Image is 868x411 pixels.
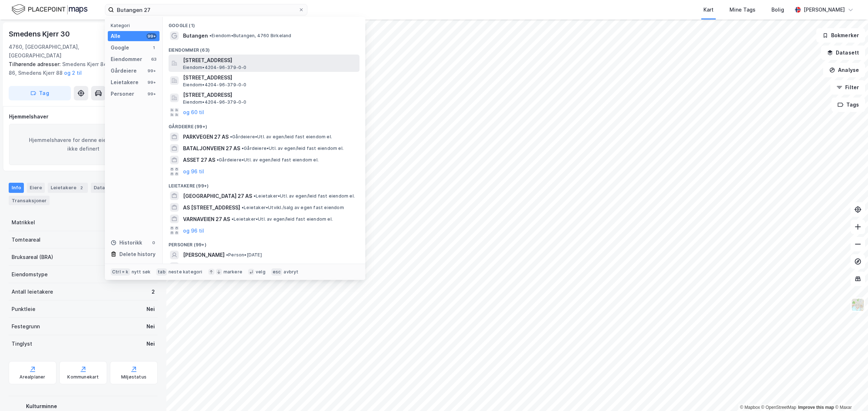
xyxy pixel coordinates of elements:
[78,184,85,191] div: 2
[217,157,219,163] span: •
[209,33,292,39] span: Eiendom • Butangen, 4760 Birkeland
[242,205,344,211] span: Leietaker • Utvikl./salg av egen fast eiendom
[146,68,157,74] div: 99+
[26,402,155,411] div: Kulturminne
[832,376,868,411] iframe: Chat Widget
[832,376,868,411] div: Kontrollprogram for chat
[111,90,134,98] div: Personer
[91,183,118,193] div: Datasett
[111,268,130,276] div: Ctrl + k
[831,98,865,112] button: Tags
[230,134,332,140] span: Gårdeiere • Utl. av egen/leid fast eiendom el.
[9,124,157,165] div: Hjemmelshavere for denne eiendommen er ikke definert
[146,91,157,97] div: 99+
[151,240,157,246] div: 0
[226,252,262,258] span: Person • [DATE]
[703,5,714,14] div: Kart
[830,80,865,95] button: Filter
[804,5,845,14] div: [PERSON_NAME]
[729,5,756,14] div: Mine Tags
[146,322,155,331] div: Nei
[12,3,88,16] img: logo.f888ab2527a4732fd821a326f86c7f29.svg
[740,405,760,410] a: Mapbox
[9,61,62,67] span: Tilhørende adresser:
[146,339,155,348] div: Nei
[798,405,834,410] a: Improve this map
[12,235,41,244] div: Tomteareal
[183,133,229,141] span: PARKVEGEN 27 AS
[146,33,157,39] div: 99+
[48,183,88,193] div: Leietakere
[9,43,126,60] div: 4760, [GEOGRAPHIC_DATA], [GEOGRAPHIC_DATA]
[12,339,32,348] div: Tinglyst
[163,118,365,131] div: Gårdeiere (99+)
[183,99,247,105] span: Eiendom • 4204-96-379-0-0
[230,134,232,139] span: •
[169,269,203,275] div: neste kategori
[163,17,365,30] div: Google (1)
[183,262,225,271] span: [PERSON_NAME]
[284,269,298,275] div: avbryt
[9,86,71,100] button: Tag
[20,374,45,380] div: Arealplaner
[242,205,244,210] span: •
[9,183,24,193] div: Info
[183,156,215,164] span: ASSET 27 AS
[183,251,225,259] span: [PERSON_NAME]
[114,4,298,15] input: Søk på adresse, matrikkel, gårdeiere, leietakere eller personer
[146,305,155,313] div: Nei
[12,287,53,296] div: Antall leietakere
[816,28,865,43] button: Bokmerker
[823,63,865,77] button: Analyse
[9,112,157,121] div: Hjemmelshaver
[163,42,365,55] div: Eiendommer (63)
[242,146,244,151] span: •
[67,374,99,380] div: Kommunekart
[242,146,344,151] span: Gårdeiere • Utl. av egen/leid fast eiendom el.
[183,108,204,117] button: og 60 til
[111,238,142,247] div: Historikk
[254,193,256,199] span: •
[12,270,48,279] div: Eiendomstype
[9,60,152,77] div: Smedens Kjerr 84, Smedens Kjerr 86, Smedens Kjerr 88
[111,23,159,28] div: Kategori
[163,177,365,190] div: Leietakere (99+)
[146,79,157,85] div: 99+
[111,78,139,87] div: Leietakere
[12,253,53,261] div: Bruksareal (BRA)
[226,252,228,258] span: •
[9,28,71,40] div: Smedens Kjerr 30
[183,31,208,40] span: Butangen
[111,32,120,40] div: Alle
[183,56,357,65] span: [STREET_ADDRESS]
[111,66,137,75] div: Gårdeiere
[183,203,240,212] span: AS [STREET_ADDRESS]
[183,144,240,153] span: BATALJONVEIEN 27 AS
[27,183,45,193] div: Eiere
[224,269,242,275] div: markere
[183,91,357,99] span: [STREET_ADDRESS]
[231,216,333,222] span: Leietaker • Utl. av egen/leid fast eiendom el.
[183,167,204,176] button: og 96 til
[231,216,234,222] span: •
[183,226,204,235] button: og 96 til
[111,43,129,52] div: Google
[761,405,796,410] a: OpenStreetMap
[256,269,265,275] div: velg
[209,33,212,38] span: •
[183,65,247,70] span: Eiendom • 4204-96-379-0-0
[271,268,282,276] div: esc
[163,236,365,249] div: Personer (99+)
[151,56,157,62] div: 63
[217,157,319,163] span: Gårdeiere • Utl. av egen/leid fast eiendom el.
[771,5,784,14] div: Bolig
[183,192,252,200] span: [GEOGRAPHIC_DATA] 27 AS
[111,55,142,64] div: Eiendommer
[121,374,146,380] div: Miljøstatus
[132,269,151,275] div: nytt søk
[12,305,35,313] div: Punktleie
[183,73,357,82] span: [STREET_ADDRESS]
[12,218,35,227] div: Matrikkel
[851,298,865,312] img: Z
[156,268,167,276] div: tab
